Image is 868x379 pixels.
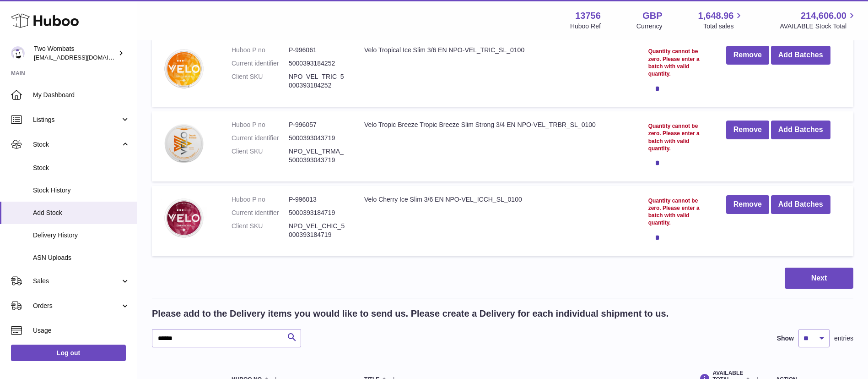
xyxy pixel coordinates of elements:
[289,46,346,55] dd: P-996061
[161,121,207,166] img: Velo Tropic Breeze Tropic Breeze Slim Strong 3/4 EN NPO-VEL_TRBR_SL_0100
[355,37,639,107] td: Velo Tropical Ice Slim 3/6 EN NPO-VEL_TRIC_SL_0100
[355,111,639,181] td: Velo Tropic Breeze Tropic Breeze Slim Strong 3/4 EN NPO-VEL_TRBR_SL_0100
[777,334,794,343] label: Show
[801,10,846,22] span: 214,606.00
[636,22,663,31] div: Currency
[289,222,346,239] dd: NPO_VEL_CHIC_5000393184719
[33,140,120,149] span: Stock
[232,134,289,143] dt: Current identifier
[11,345,126,361] a: Log out
[33,91,130,99] span: My Dashboard
[289,59,346,68] dd: 5000393184252
[232,59,289,68] dt: Current identifier
[33,277,120,286] span: Sales
[570,22,601,31] div: Huboo Ref
[289,209,346,217] dd: 5000393184719
[726,195,769,214] button: Remove
[289,121,346,129] dd: P-996057
[34,44,116,62] div: Two Wombats
[33,115,120,124] span: Listings
[698,10,734,22] span: 1,648.96
[771,46,830,65] button: Add Batches
[232,209,289,217] dt: Current identifier
[232,121,289,129] dt: Huboo P no
[648,48,708,77] div: Quantity cannot be zero. Please enter a batch with valid quantity.
[289,134,346,143] dd: 5000393043719
[34,54,135,61] span: [EMAIL_ADDRESS][DOMAIN_NAME]
[33,253,130,262] span: ASN Uploads
[648,197,708,227] div: Quantity cannot be zero. Please enter a batch with valid quantity.
[771,195,830,214] button: Add Batches
[289,72,346,90] dd: NPO_VEL_TRIC_5000393184252
[33,186,130,195] span: Stock History
[232,147,289,165] dt: Client SKU
[703,22,744,31] span: Total sales
[232,195,289,204] dt: Huboo P no
[161,46,207,92] img: Velo Tropical Ice Slim 3/6 EN NPO-VEL_TRIC_SL_0100
[232,222,289,239] dt: Client SKU
[780,22,857,31] span: AVAILABLE Stock Total
[11,46,25,60] img: internalAdmin-13756@internal.huboo.com
[726,121,769,139] button: Remove
[33,326,130,335] span: Usage
[232,72,289,90] dt: Client SKU
[33,164,130,172] span: Stock
[152,308,669,320] h2: Please add to the Delivery items you would like to send us. Please create a Delivery for each ind...
[232,46,289,55] dt: Huboo P no
[780,10,857,31] a: 214,606.00 AVAILABLE Stock Total
[161,195,207,241] img: Velo Cherry Ice Slim 3/6 EN NPO-VEL_ICCH_SL_0100
[289,147,346,165] dd: NPO_VEL_TRMA_5000393043719
[771,121,830,139] button: Add Batches
[33,209,130,217] span: Add Stock
[642,10,662,22] strong: GBP
[698,10,744,31] a: 1,648.96 Total sales
[648,122,708,152] div: Quantity cannot be zero. Please enter a batch with valid quantity.
[575,10,601,22] strong: 13756
[289,195,346,204] dd: P-996013
[726,46,769,65] button: Remove
[785,268,853,289] button: Next
[33,231,130,240] span: Delivery History
[33,302,120,310] span: Orders
[834,334,853,343] span: entries
[355,186,639,256] td: Velo Cherry Ice Slim 3/6 EN NPO-VEL_ICCH_SL_0100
